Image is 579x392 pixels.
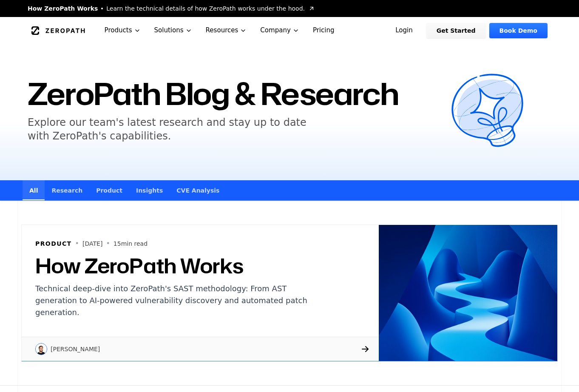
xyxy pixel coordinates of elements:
img: How ZeroPath Works [379,225,557,361]
h2: How ZeroPath Works [35,256,321,276]
a: Get Started [426,23,486,38]
h6: Product [35,239,72,248]
button: Products [98,17,148,44]
span: • [106,239,110,249]
button: Solutions [148,17,199,44]
h1: ZeroPath Blog & Research [28,78,440,109]
a: How ZeroPath WorksLearn the technical details of how ZeroPath works under the hood. [28,4,315,13]
button: Resources [199,17,254,44]
p: 15 min read [114,239,148,248]
a: CVE Analysis [170,180,226,200]
a: Pricing [306,17,341,44]
img: Raphael Karger [35,343,47,355]
h5: Explore our team's latest research and stay up to date with ZeroPath's capabilities. [28,116,313,143]
span: • [75,239,79,249]
a: Product [89,180,129,200]
p: [DATE] [82,239,102,248]
span: Learn the technical details of how ZeroPath works under the hood. [106,4,305,13]
a: Research [45,180,89,200]
p: [PERSON_NAME] [51,345,100,353]
button: Company [253,17,306,44]
a: How ZeroPath WorksProduct•[DATE]•15min readHow ZeroPath WorksTechnical deep-dive into ZeroPath's ... [18,221,561,365]
a: Insights [129,180,170,200]
nav: Global [17,17,562,44]
a: All [23,180,45,200]
a: Book Demo [489,23,548,38]
p: Technical deep-dive into ZeroPath's SAST methodology: From AST generation to AI-powered vulnerabi... [35,283,321,318]
span: How ZeroPath Works [28,4,98,13]
a: Login [385,23,423,38]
